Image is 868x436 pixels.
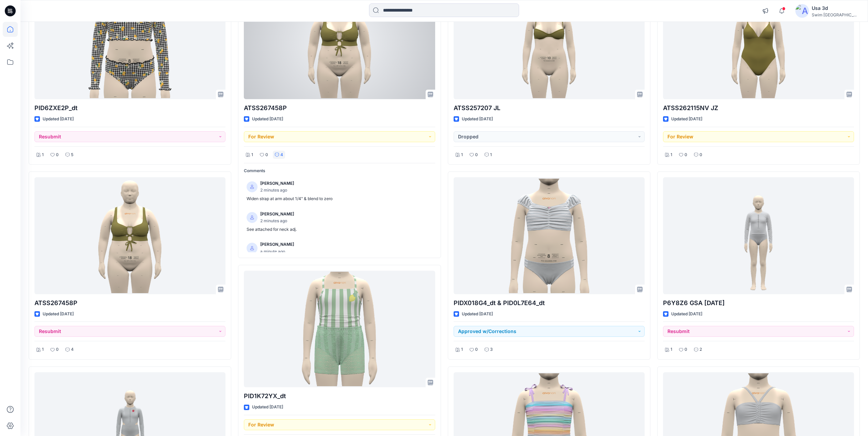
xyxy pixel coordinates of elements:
p: PID1K72YX_dt [244,391,435,401]
p: 0 [700,151,702,159]
p: 0 [685,151,687,159]
p: Updated [DATE] [43,116,74,123]
p: 1 [42,151,44,159]
p: Updated [DATE] [671,116,702,123]
p: a minute ago [260,248,294,255]
p: Updated [DATE] [43,311,74,318]
div: Usa 3d [812,4,859,12]
p: 2 minutes ago [260,217,294,225]
p: ATSS267458P [34,298,225,308]
p: 2 [700,346,702,353]
svg: avatar [250,246,254,250]
p: [PERSON_NAME] [260,180,294,187]
p: ATSS257207 JL [454,103,645,113]
p: 0 [475,151,478,159]
p: 0 [265,151,268,159]
p: 4 [71,346,74,353]
p: ATSS262115NV JZ [663,103,854,113]
p: 0 [475,346,478,353]
p: 1 [42,346,44,353]
p: See attached for neck adj. [247,226,432,233]
svg: avatar [250,185,254,189]
p: 1 [251,151,253,159]
p: 3 [490,346,493,353]
p: Updated [DATE] [462,116,493,123]
p: 4 [280,151,283,159]
p: PID6ZXE2P_dt [34,103,225,113]
a: P6Y8Z6 GSA 2025.09.02 [663,177,854,294]
div: Swim [GEOGRAPHIC_DATA] [812,12,859,17]
p: Updated [DATE] [252,116,283,123]
p: Updated [DATE] [462,311,493,318]
p: 0 [56,151,59,159]
p: 0 [56,346,59,353]
a: [PERSON_NAME]2 minutes agoWiden strap at arm about 1/4" & blend to zero [244,177,435,205]
a: PIDX018G4_dt & PID0L7E64_dt [454,177,645,294]
a: [PERSON_NAME]a minute agoDrop arm at SS about 3/8" [244,238,435,266]
p: [PERSON_NAME] [260,211,294,218]
p: 1 [461,151,463,159]
p: P6Y8Z6 GSA [DATE] [663,298,854,308]
p: 5 [71,151,73,159]
p: 1 [490,151,492,159]
img: avatar [795,4,809,18]
p: Comments [244,167,435,175]
svg: avatar [250,215,254,220]
p: [PERSON_NAME] [260,241,294,248]
p: 0 [685,346,687,353]
p: 1 [671,346,672,353]
p: Updated [DATE] [252,404,283,411]
a: ATSS267458P [34,177,225,294]
a: [PERSON_NAME]2 minutes agoSee attached for neck adj. [244,208,435,236]
p: Updated [DATE] [671,311,702,318]
a: PID1K72YX_dt [244,271,435,388]
p: Widen strap at arm about 1/4" & blend to zero [247,195,432,202]
p: 1 [461,346,463,353]
p: 2 minutes ago [260,187,294,194]
p: ATSS267458P [244,103,435,113]
p: 1 [671,151,672,159]
p: PIDX018G4_dt & PID0L7E64_dt [454,298,645,308]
